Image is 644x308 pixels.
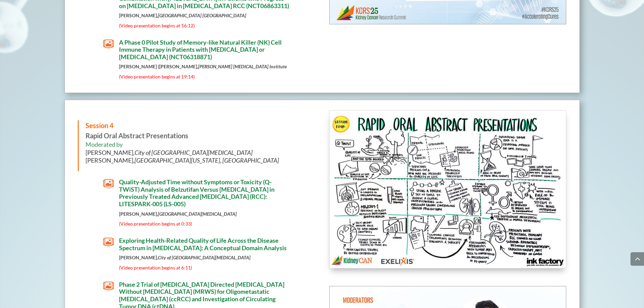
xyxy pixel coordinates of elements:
[86,121,188,140] strong: Rapid Oral Abstract Presentations
[86,141,308,168] h6: Moderated by
[119,64,287,69] strong: [PERSON_NAME] ([PERSON_NAME],
[135,157,279,164] em: [GEOGRAPHIC_DATA][US_STATE], [GEOGRAPHIC_DATA]
[158,211,237,217] em: [GEOGRAPHIC_DATA][MEDICAL_DATA]
[119,23,195,28] span: (Video presentation begins at 16:12)
[119,13,246,18] strong: [PERSON_NAME],
[330,111,566,268] img: KidneyCAN_Ink Factory_Board Session 4
[119,74,195,79] span: (Video presentation begins at 19:14)
[198,64,287,69] em: [PERSON_NAME] [MEDICAL_DATA] Institute
[86,121,114,129] span: Session 4
[158,255,251,260] em: City of [GEOGRAPHIC_DATA][MEDICAL_DATA]
[158,13,246,18] em: [GEOGRAPHIC_DATA] [GEOGRAPHIC_DATA]
[103,237,114,248] span: 
[119,237,287,252] span: Exploring Health-Related Quality of Life Across the Disease Spectrum in [MEDICAL_DATA]: A Concept...
[119,178,275,208] span: Quality-Adjusted Time without Symptoms or Toxicity (Q-TWiST) Analysis of Belzutifan Versus [MEDIC...
[103,281,114,292] span: 
[135,149,253,156] em: City of [GEOGRAPHIC_DATA][MEDICAL_DATA]
[119,211,237,217] strong: [PERSON_NAME],
[119,255,251,260] strong: [PERSON_NAME],
[103,39,114,50] span: 
[119,265,192,270] span: (Video presentation begins at 6:11)
[103,179,114,189] span: 
[86,157,279,164] span: [PERSON_NAME],
[119,39,282,61] span: A Phase 0 Pilot Study of Memory-like Natural Killer (NK) Cell Immune Therapy in Patients with [ME...
[119,221,192,227] span: (Video presentation begins at 0:33)
[86,149,253,156] span: [PERSON_NAME],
